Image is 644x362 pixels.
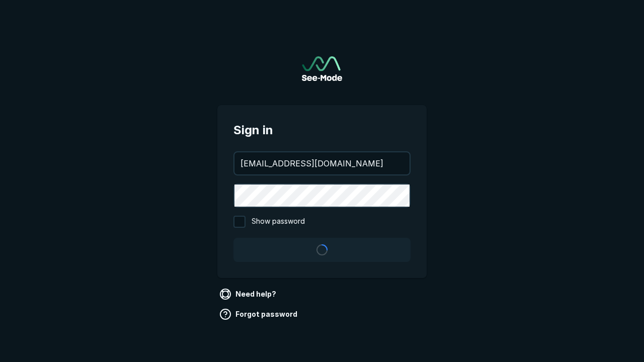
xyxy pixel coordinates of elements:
input: your@email.com [234,152,410,174]
a: Go to sign in [302,56,342,81]
img: See-Mode Logo [302,56,342,81]
a: Need help? [217,286,280,302]
span: Sign in [233,121,411,139]
a: Forgot password [217,306,301,322]
span: Show password [252,216,305,228]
